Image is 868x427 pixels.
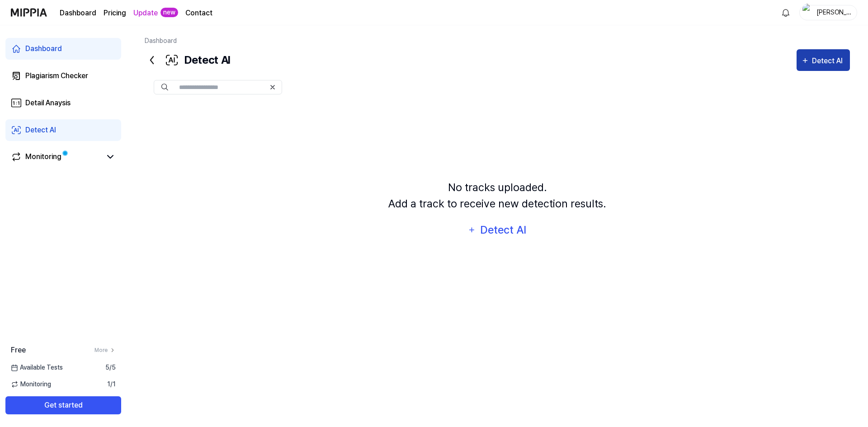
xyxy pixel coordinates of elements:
a: Dashboard [145,37,177,44]
a: Detect AI [5,119,121,141]
button: profile[PERSON_NAME] [799,5,857,20]
a: Dashboard [5,38,121,60]
div: Detect AI [479,221,527,239]
img: 알림 [780,7,791,18]
img: profile [802,4,813,22]
a: Update [133,8,158,19]
div: No tracks uploaded. Add a track to receive new detection results. [388,179,606,212]
a: More [94,346,116,354]
img: Search [161,84,168,91]
div: [PERSON_NAME] [816,7,851,17]
span: Available Tests [11,363,63,372]
a: Detail Anaysis [5,92,121,114]
span: Free [11,345,26,356]
button: Detect AI [462,219,533,241]
span: 1 / 1 [107,380,116,389]
div: Monitoring [25,151,61,162]
span: 5 / 5 [105,363,116,372]
button: Get started [5,396,121,414]
div: Dashboard [25,43,62,54]
div: new [160,8,178,17]
a: Plagiarism Checker [5,65,121,87]
a: Contact [185,8,212,19]
div: Detect AI [812,55,845,67]
a: Pricing [104,8,126,19]
a: Dashboard [60,8,96,19]
div: Detect AI [145,49,230,71]
button: Detect AI [797,49,850,71]
a: Monitoring [11,151,101,162]
div: Detect AI [25,125,56,136]
span: Monitoring [11,380,51,389]
div: Detail Anaysis [25,98,71,108]
div: Plagiarism Checker [25,70,88,81]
